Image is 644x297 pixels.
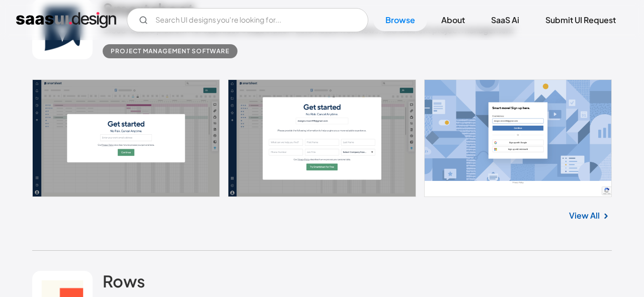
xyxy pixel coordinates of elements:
[533,9,628,31] a: Submit UI Request
[103,271,145,291] h2: Rows
[16,12,116,28] a: home
[127,8,368,32] input: Search UI designs you're looking for...
[479,9,531,31] a: SaaS Ai
[111,45,229,57] div: Project Management Software
[373,9,427,31] a: Browse
[103,271,145,296] a: Rows
[127,8,368,32] form: Email Form
[569,210,600,222] a: View All
[429,9,477,31] a: About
